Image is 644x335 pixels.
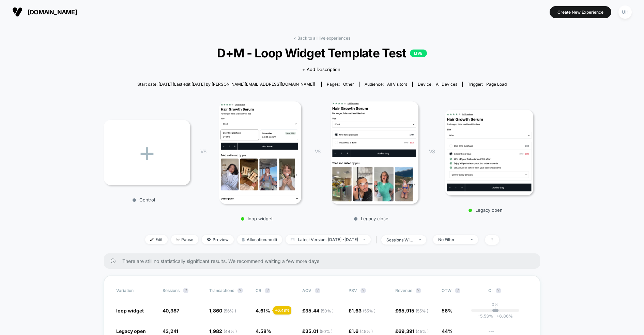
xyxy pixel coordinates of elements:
[315,288,320,293] button: ?
[213,216,301,221] p: loop widget
[361,288,366,293] button: ?
[104,120,190,185] div: +
[286,235,371,244] span: Latest Version: [DATE] - [DATE]
[224,329,237,334] span: ( 44 % )
[116,328,146,334] span: Legacy open
[126,46,518,60] span: D+M - Loop Widget Template Test
[321,308,334,313] span: ( 50 % )
[374,235,381,245] span: |
[305,308,334,313] span: 35.44
[209,288,234,293] span: Transactions
[256,328,271,334] span: 4.58 %
[445,110,533,196] img: Legacy open main
[163,328,178,334] span: 43,241
[219,101,301,204] img: loop widget main
[320,329,333,334] span: ( 50 % )
[488,329,528,334] span: ---
[171,235,198,244] span: Pause
[273,306,291,315] div: + 0.48 %
[395,328,429,334] span: £
[386,237,414,242] div: sessions with impression
[122,258,526,264] span: There are still no statistically significant results. We recommend waiting a few more days
[494,307,496,312] p: |
[116,308,144,313] span: loop widget
[294,36,350,41] a: < Back to all live experiences
[416,288,421,293] button: ?
[315,149,320,154] span: VS
[365,82,407,87] div: Audience:
[360,329,373,334] span: ( 45 % )
[488,288,526,293] span: CI
[28,9,77,16] span: [DOMAIN_NAME]
[438,237,465,242] div: No Filter
[256,288,261,293] span: CR
[209,328,237,334] span: 1,982
[429,149,434,154] span: VS
[492,302,499,307] p: 0%
[10,6,79,17] button: [DOMAIN_NAME]
[202,235,234,244] span: Preview
[327,82,354,87] div: Pages:
[12,7,22,17] img: Visually logo
[302,66,340,73] span: + Add Description
[331,101,419,204] img: Legacy close main
[256,308,270,313] span: 4.61 %
[395,288,412,293] span: Revenue
[302,328,333,334] span: £
[150,238,154,241] img: edit
[327,216,416,221] p: Legacy close
[395,308,428,313] span: £
[145,235,168,244] span: Edit
[493,313,513,319] span: 6.86 %
[478,313,493,319] span: -5.53 %
[291,238,294,241] img: calendar
[363,239,366,240] img: end
[343,82,354,87] span: other
[224,308,236,313] span: ( 56 % )
[471,239,473,240] img: end
[349,288,357,293] span: PSV
[496,313,499,319] span: +
[412,82,462,87] span: Device:
[550,6,611,18] button: Create New Experience
[436,82,457,87] span: all devices
[305,328,333,334] span: 35.01
[237,288,243,293] button: ?
[398,308,428,313] span: 65,915
[442,308,453,313] span: 56%
[265,288,270,293] button: ?
[242,238,245,241] img: rebalance
[352,328,373,334] span: 1.6
[116,288,154,293] span: Variation
[200,149,206,154] span: VS
[163,288,180,293] span: Sessions
[302,288,311,293] span: AOV
[352,308,375,313] span: 1.63
[137,82,315,87] span: Start date: [DATE] (Last edit [DATE] by [PERSON_NAME][EMAIL_ADDRESS][DOMAIN_NAME])
[416,308,428,313] span: ( 55 % )
[398,328,429,334] span: 69,391
[349,308,375,313] span: £
[163,308,179,313] span: 40,387
[176,238,180,241] img: end
[101,197,187,203] p: Control
[442,288,479,293] span: OTW
[209,308,236,313] span: 1,860
[486,82,507,87] span: Page Load
[616,5,634,19] button: UH
[441,207,530,213] p: Legacy open
[442,328,453,334] span: 44%
[387,82,407,87] span: All Visitors
[455,288,460,293] button: ?
[349,328,373,334] span: £
[410,50,427,57] p: LIVE
[237,235,282,244] span: Allocation: multi
[468,82,507,87] div: Trigger:
[496,288,501,293] button: ?
[183,288,188,293] button: ?
[618,5,632,19] div: UH
[363,308,375,313] span: ( 55 % )
[302,308,334,313] span: £
[419,239,421,240] img: end
[416,329,429,334] span: ( 45 % )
